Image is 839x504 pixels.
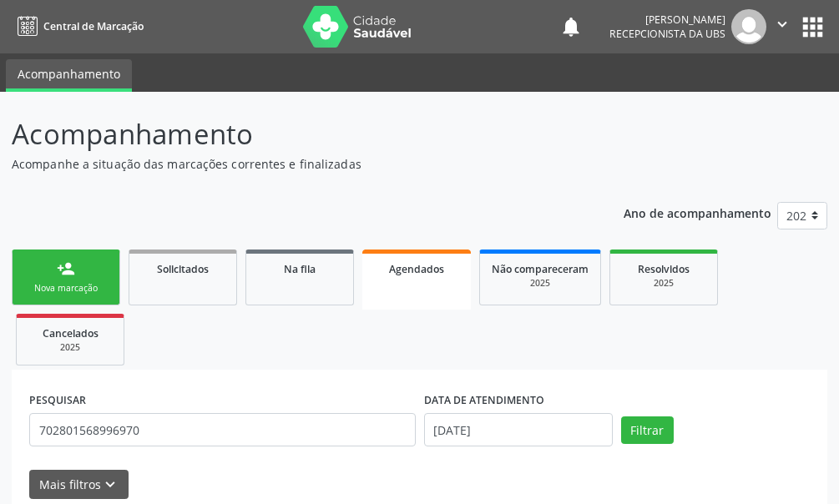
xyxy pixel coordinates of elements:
[559,15,583,38] button: notifications
[621,416,674,445] button: Filtrar
[731,9,766,44] img: img
[424,413,613,446] input: Selecione um intervalo
[798,13,827,42] button: apps
[28,341,112,354] div: 2025
[101,476,119,494] i: keyboard_arrow_down
[622,277,705,290] div: 2025
[609,27,725,41] span: Recepcionista da UBS
[12,13,144,40] a: Central de Marcação
[29,470,129,499] button: Mais filtroskeyboard_arrow_down
[492,262,589,276] span: Não compareceram
[157,262,209,276] span: Solicitados
[638,262,690,276] span: Resolvidos
[492,277,589,290] div: 2025
[12,113,583,155] p: Acompanhamento
[609,13,725,27] div: [PERSON_NAME]
[29,387,86,413] label: PESQUISAR
[29,413,416,446] input: Nome, CNS
[43,19,144,33] span: Central de Marcação
[766,9,798,44] button: 
[424,387,544,413] label: DATA DE ATENDIMENTO
[624,202,771,223] p: Ano de acompanhamento
[284,262,316,276] span: Na fila
[24,282,108,295] div: Nova marcação
[6,59,132,92] a: Acompanhamento
[389,262,444,276] span: Agendados
[57,260,75,278] div: person_add
[12,155,583,173] p: Acompanhe a situação das marcações correntes e finalizadas
[43,326,99,340] span: Cancelados
[773,15,791,33] i: 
